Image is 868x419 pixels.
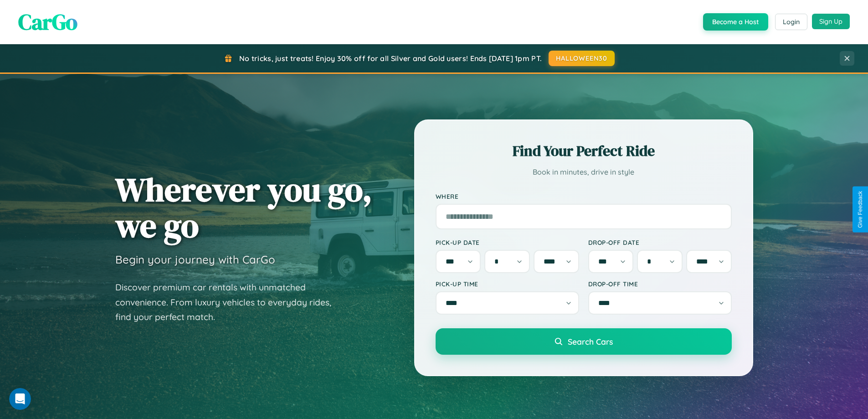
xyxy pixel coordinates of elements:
button: Login [775,14,807,30]
label: Pick-up Time [436,280,579,288]
span: CarGo [18,7,77,37]
p: Discover premium car rentals with unmatched convenience. From luxury vehicles to everyday rides, ... [115,280,343,325]
label: Where [436,192,732,200]
h1: Wherever you go, we go [115,171,372,243]
label: Pick-up Date [436,238,579,246]
label: Drop-off Date [588,238,732,246]
div: Give Feedback [857,191,863,228]
button: Sign Up [812,14,850,29]
h2: Find Your Perfect Ride [436,141,732,161]
p: Book in minutes, drive in style [436,166,732,179]
span: No tricks, just treats! Enjoy 30% off for all Silver and Gold users! Ends [DATE] 1pm PT. [239,54,542,63]
iframe: Intercom live chat [9,388,31,410]
button: HALLOWEEN30 [549,51,615,66]
button: Become a Host [703,13,768,31]
label: Drop-off Time [588,280,732,288]
h3: Begin your journey with CarGo [115,253,275,266]
span: Search Cars [568,336,613,347]
button: Search Cars [436,328,732,355]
